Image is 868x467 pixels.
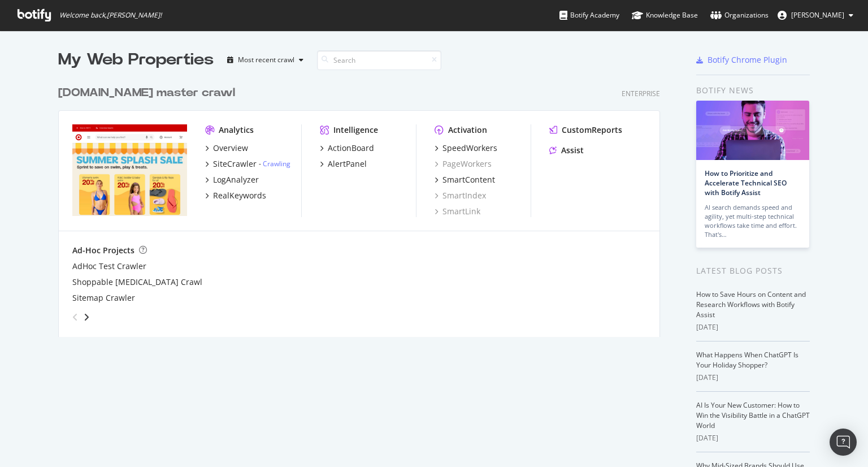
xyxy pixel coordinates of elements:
[59,11,162,20] span: Welcome back, [PERSON_NAME] !
[72,124,187,216] img: www.target.com
[442,142,497,154] div: SpeedWorkers
[320,158,367,170] a: AlertPanel
[696,289,806,319] a: How to Save Hours on Content and Research Workflows with Botify Assist
[317,50,441,70] input: Search
[696,84,810,97] div: Botify news
[710,10,769,21] div: Organizations
[830,429,857,456] div: Open Intercom Messenger
[696,433,810,443] div: [DATE]
[328,158,367,170] div: AlertPanel
[448,124,487,136] div: Activation
[328,142,374,154] div: ActionBoard
[696,373,810,383] div: [DATE]
[622,89,660,98] div: Enterprise
[219,124,254,136] div: Analytics
[696,350,798,370] a: What Happens When ChatGPT Is Your Holiday Shopper?
[435,190,486,201] a: SmartIndex
[58,49,214,71] div: My Web Properties
[213,142,248,154] div: Overview
[263,159,290,168] a: Crawling
[708,54,787,66] div: Botify Chrome Plugin
[696,322,810,332] div: [DATE]
[72,245,134,256] div: Ad-Hoc Projects
[58,85,235,101] div: [DOMAIN_NAME] master crawl
[213,158,257,170] div: SiteCrawler
[549,124,622,136] a: CustomReports
[435,174,495,185] a: SmartContent
[83,312,90,323] div: angle-right
[559,10,619,21] div: Botify Academy
[72,261,146,272] a: AdHoc Test Crawler
[442,174,495,185] div: SmartContent
[435,206,480,217] a: SmartLink
[791,10,844,20] span: Apoorv Dixit
[68,308,83,326] div: angle-left
[205,190,266,201] a: RealKeywords
[238,57,294,63] div: Most recent crawl
[223,51,308,69] button: Most recent crawl
[58,71,669,337] div: grid
[259,159,290,168] div: -
[769,6,862,24] button: [PERSON_NAME]
[72,292,135,304] a: Sitemap Crawler
[705,168,787,197] a: How to Prioritize and Accelerate Technical SEO with Botify Assist
[435,158,492,170] a: PageWorkers
[333,124,378,136] div: Intelligence
[632,10,698,21] div: Knowledge Base
[205,142,248,154] a: Overview
[320,142,374,154] a: ActionBoard
[696,265,810,277] div: Latest Blog Posts
[696,101,809,160] img: How to Prioritize and Accelerate Technical SEO with Botify Assist
[561,145,584,156] div: Assist
[696,54,787,66] a: Botify Chrome Plugin
[213,174,259,185] div: LogAnalyzer
[549,145,584,156] a: Assist
[562,124,622,136] div: CustomReports
[696,400,810,430] a: AI Is Your New Customer: How to Win the Visibility Battle in a ChatGPT World
[58,85,240,101] a: [DOMAIN_NAME] master crawl
[205,174,259,185] a: LogAnalyzer
[72,276,202,288] a: Shoppable [MEDICAL_DATA] Crawl
[213,190,266,201] div: RealKeywords
[705,203,801,239] div: AI search demands speed and agility, yet multi-step technical workflows take time and effort. Tha...
[205,158,290,170] a: SiteCrawler- Crawling
[435,142,497,154] a: SpeedWorkers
